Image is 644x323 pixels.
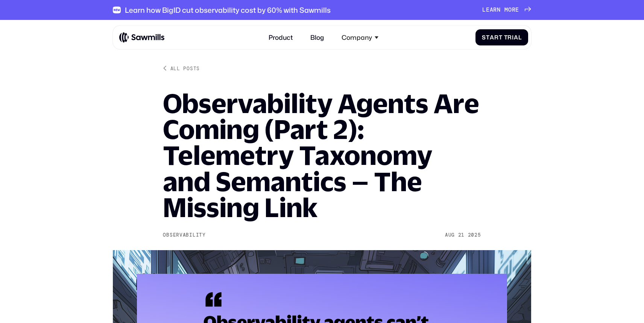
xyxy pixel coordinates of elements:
div: Company [337,29,383,46]
div: Company [342,33,372,41]
span: r [494,34,499,41]
div: Observability [163,232,205,238]
a: Learnmore [482,7,532,14]
span: i [512,34,514,41]
div: 21 [458,232,465,238]
a: Blog [306,29,329,46]
span: n [497,7,501,14]
a: StartTrial [475,29,528,46]
span: t [499,34,503,41]
span: r [512,7,516,14]
h1: Observability Agents Are Coming (Part 2): Telemetry Taxonomy and Semantics – The Missing Link [163,90,481,220]
span: e [515,7,519,14]
span: a [490,34,494,41]
span: r [493,7,497,14]
span: r [507,34,512,41]
div: Aug [445,232,455,238]
span: a [514,34,518,41]
a: All posts [163,65,200,71]
span: a [490,7,494,14]
a: Product [264,29,298,46]
span: l [518,34,522,41]
span: L [482,7,486,14]
span: e [486,7,490,14]
span: S [482,34,486,41]
span: m [504,7,508,14]
span: t [486,34,490,41]
div: All posts [170,65,200,71]
span: o [508,7,512,14]
span: T [504,34,508,41]
div: 2025 [468,232,481,238]
div: Learn how BigID cut observability cost by 60% with Sawmills [125,6,331,14]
